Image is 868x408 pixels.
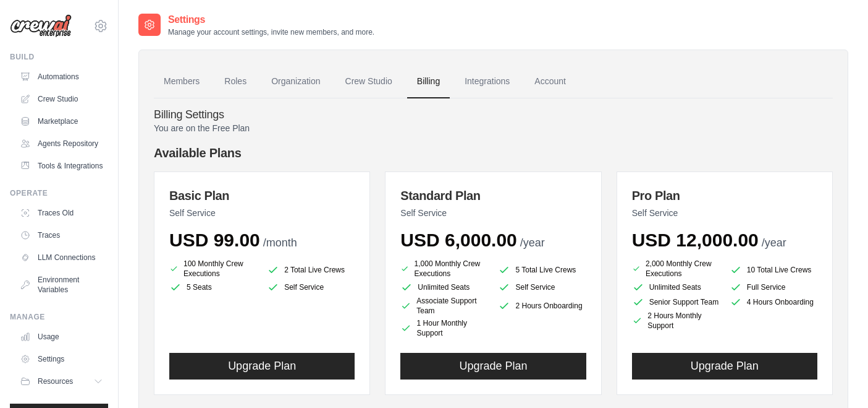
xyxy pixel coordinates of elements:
[15,134,108,154] a: Agents Repository
[169,230,260,250] span: USD 99.00
[400,281,488,293] li: Unlimited Seats
[154,65,209,98] a: Members
[261,65,330,98] a: Organization
[400,318,488,338] li: 1 Hour Monthly Support
[38,376,73,386] span: Resources
[632,281,720,293] li: Unlimited Seats
[400,259,488,279] li: 1,000 Monthly Crew Executions
[730,296,817,308] li: 4 Hours Onboarding
[15,203,108,223] a: Traces Old
[169,353,355,380] button: Upgrade Plan
[267,281,355,293] li: Self Service
[400,230,516,250] span: USD 6,000.00
[335,65,402,98] a: Crew Studio
[154,122,833,134] p: You are on the Free Plan
[730,261,817,279] li: 10 Total Live Crews
[400,296,488,316] li: Associate Support Team
[263,237,297,249] span: /month
[10,312,108,322] div: Manage
[498,281,586,293] li: Self Service
[154,144,833,162] h4: Available Plans
[632,187,817,204] h3: Pro Plan
[407,65,450,98] a: Billing
[15,225,108,245] a: Traces
[632,207,817,219] p: Self Service
[520,237,545,249] span: /year
[10,52,108,62] div: Build
[15,111,108,131] a: Marketplace
[15,248,108,267] a: LLM Connections
[15,371,108,391] button: Resources
[169,259,257,279] li: 100 Monthly Crew Executions
[15,349,108,369] a: Settings
[15,327,108,347] a: Usage
[730,281,817,293] li: Full Service
[498,261,586,279] li: 5 Total Live Crews
[15,270,108,300] a: Environment Variables
[400,187,586,204] h3: Standard Plan
[632,296,720,308] li: Senior Support Team
[169,187,355,204] h3: Basic Plan
[455,65,520,98] a: Integrations
[168,12,374,27] h2: Settings
[525,65,576,98] a: Account
[632,230,759,250] span: USD 12,000.00
[15,67,108,87] a: Automations
[632,311,720,331] li: 2 Hours Monthly Support
[762,237,786,249] span: /year
[214,65,256,98] a: Roles
[10,188,108,198] div: Operate
[267,261,355,279] li: 2 Total Live Crews
[168,27,374,37] p: Manage your account settings, invite new members, and more.
[632,353,817,380] button: Upgrade Plan
[154,108,833,122] h4: Billing Settings
[632,259,720,279] li: 2,000 Monthly Crew Executions
[498,296,586,316] li: 2 Hours Onboarding
[10,14,72,38] img: Logo
[169,281,257,293] li: 5 Seats
[400,353,586,380] button: Upgrade Plan
[400,207,586,219] p: Self Service
[15,89,108,109] a: Crew Studio
[169,207,355,219] p: Self Service
[15,156,108,176] a: Tools & Integrations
